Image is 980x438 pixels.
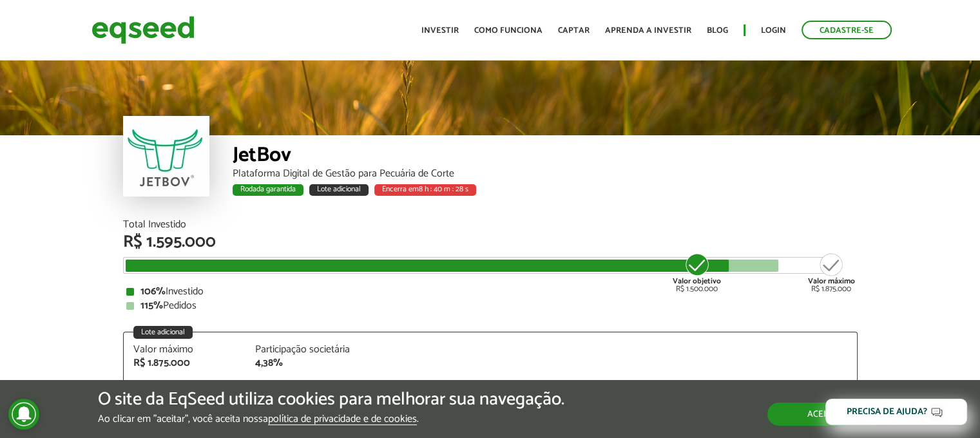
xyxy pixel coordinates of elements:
[419,183,468,195] span: 8 h : 40 m : 28 s
[808,275,855,287] strong: Valor máximo
[91,13,195,47] img: EqSeed
[233,169,858,179] div: Plataforma Digital de Gestão para Pecuária de Corte
[123,234,858,251] div: R$ 1.595.000
[268,414,417,425] a: política de privacidade e de cookies
[126,287,854,297] div: Investido
[558,26,590,35] a: Captar
[767,403,882,426] button: Aceitar
[761,26,786,35] a: Login
[98,390,564,410] h5: O site da EqSeed utiliza cookies para melhorar sua navegação.
[140,283,166,300] strong: 106%
[808,252,855,293] div: R$ 1.875.000
[673,252,721,293] div: R$ 1.500.000
[605,26,691,35] a: Aprenda a investir
[133,345,236,355] div: Valor máximo
[123,220,858,230] div: Total Investido
[98,413,564,425] p: Ao clicar em "aceitar", você aceita nossa .
[707,26,728,35] a: Blog
[133,358,236,368] div: R$ 1.875.000
[126,301,854,311] div: Pedidos
[233,184,303,196] div: Rodada garantida
[673,275,721,287] strong: Valor objetivo
[140,297,163,314] strong: 115%
[233,145,858,169] div: JetBov
[802,21,892,39] a: Cadastre-se
[474,26,543,35] a: Como funciona
[133,326,193,339] div: Lote adicional
[421,26,459,35] a: Investir
[255,358,358,368] div: 4,38%
[255,345,358,355] div: Participação societária
[374,184,476,196] div: Encerra em
[309,184,369,196] div: Lote adicional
